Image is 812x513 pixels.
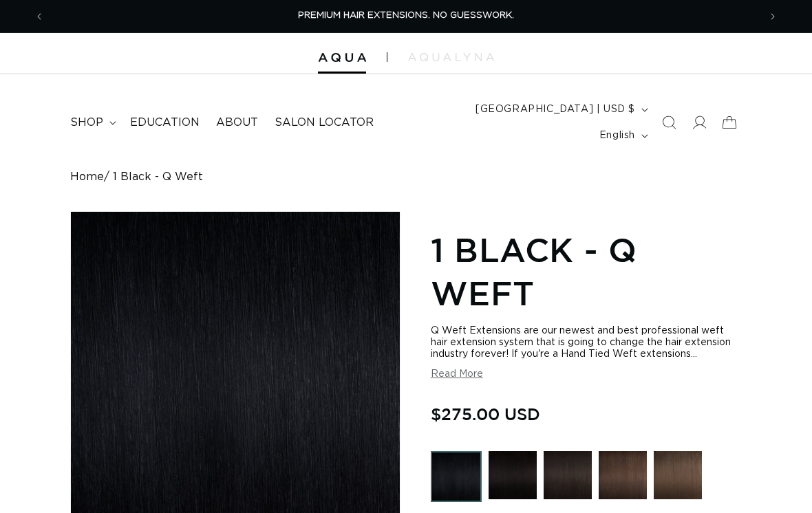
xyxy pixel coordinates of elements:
[216,116,258,130] span: About
[130,116,200,130] span: Education
[408,53,494,61] img: aqualyna.com
[591,122,654,149] button: English
[654,451,702,509] a: 4AB Medium Ash Brown - Q Weft
[431,451,482,502] img: 1 Black - Q Weft
[599,451,647,499] img: 2 Dark Brown - Q Weft
[476,102,635,117] span: [GEOGRAPHIC_DATA] | USD $
[599,129,635,143] span: English
[544,451,592,509] a: 1B Soft Black - Q Weft
[431,451,482,509] a: 1 Black - Q Weft
[431,369,483,380] button: Read More
[266,107,382,138] a: Salon Locator
[599,451,647,509] a: 2 Dark Brown - Q Weft
[122,107,208,138] a: Education
[113,171,203,184] span: 1 Black - Q Weft
[467,96,654,122] button: [GEOGRAPHIC_DATA] | USD $
[489,451,537,509] a: 1N Natural Black - Q Weft
[298,11,514,20] span: PREMIUM HAIR EXTENSIONS. NO GUESSWORK.
[431,325,742,360] div: Q Weft Extensions are our newest and best professional weft hair extension system that is going t...
[24,3,54,30] button: Previous announcement
[70,116,103,130] span: shop
[489,451,537,499] img: 1N Natural Black - Q Weft
[431,228,742,314] h1: 1 Black - Q Weft
[70,171,742,184] nav: breadcrumbs
[654,451,702,499] img: 4AB Medium Ash Brown - Q Weft
[70,171,104,184] a: Home
[431,401,540,427] span: $275.00 USD
[758,3,788,30] button: Next announcement
[275,116,374,130] span: Salon Locator
[62,107,122,138] summary: shop
[544,451,592,499] img: 1B Soft Black - Q Weft
[654,107,684,138] summary: Search
[208,107,266,138] a: About
[318,53,366,63] img: Aqua Hair Extensions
